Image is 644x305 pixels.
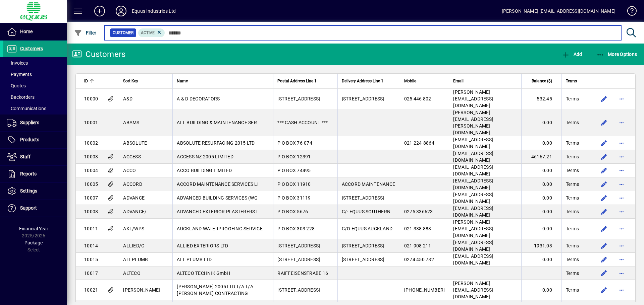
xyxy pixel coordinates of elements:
[453,240,493,252] span: [EMAIL_ADDRESS][DOMAIN_NAME]
[521,150,561,164] td: 46167.21
[342,243,384,248] span: [STREET_ADDRESS]
[123,243,144,248] span: ALLIED/C
[521,253,561,266] td: 0.00
[342,181,395,187] span: ACCORD MAINTENANCE
[616,93,627,104] button: More options
[342,226,393,231] span: C/O EQUUS AUCKLAND
[599,268,609,279] button: Edit
[20,188,37,194] span: Settings
[599,193,609,203] button: Edit
[123,226,144,231] span: AKL/WPS
[20,120,39,125] span: Suppliers
[453,219,493,238] span: [PERSON_NAME][EMAIL_ADDRESS][DOMAIN_NAME]
[132,6,176,16] div: Equus Industries Ltd
[404,226,431,231] span: 021 338 883
[89,5,110,17] button: Add
[566,140,579,146] span: Terms
[3,183,67,200] a: Settings
[566,242,579,249] span: Terms
[616,165,627,176] button: More options
[277,140,312,146] span: P O BOX 76-074
[532,77,552,85] span: Balance ($)
[616,223,627,234] button: More options
[20,29,33,34] span: Home
[521,136,561,150] td: 0.00
[123,181,142,187] span: ACCORD
[521,164,561,177] td: 0.00
[599,223,609,234] button: Edit
[453,206,493,218] span: [EMAIL_ADDRESS][DOMAIN_NAME]
[521,239,561,253] td: 1931.03
[3,57,67,69] a: Invoices
[177,195,258,201] span: ADVANCED BUILDING SERVICES (WG
[342,257,384,262] span: [STREET_ADDRESS]
[84,226,98,231] span: 10011
[595,48,639,60] button: More Options
[177,120,257,125] span: ALL BUILDING & MAINTENANCE SER
[277,257,320,262] span: [STREET_ADDRESS]
[123,287,160,293] span: [PERSON_NAME]
[123,168,136,173] span: ACCO
[177,77,188,85] span: Name
[177,168,232,173] span: ACCO BUILDING LIMITED
[84,140,98,146] span: 10002
[404,77,416,85] span: Mobile
[342,195,384,201] span: [STREET_ADDRESS]
[3,115,67,131] a: Suppliers
[566,287,579,293] span: Terms
[616,240,627,251] button: More options
[404,257,434,262] span: 0274 450 782
[404,287,445,293] span: [PHONE_NUMBER]
[277,77,317,85] span: Postal Address Line 1
[123,209,147,214] span: ADVANCE/
[138,28,165,37] mat-chip: Activation Status: Active
[84,120,98,125] span: 10001
[566,225,579,232] span: Terms
[562,52,582,57] span: Add
[177,226,263,231] span: AUCKLAND WATERPROOFING SERVICE
[453,151,493,163] span: [EMAIL_ADDRESS][DOMAIN_NAME]
[123,77,138,85] span: Sort Key
[616,193,627,203] button: More options
[616,117,627,128] button: More options
[7,60,28,66] span: Invoices
[19,226,48,231] span: Financial Year
[123,154,141,159] span: ACCESS
[616,138,627,148] button: More options
[84,271,98,276] span: 10017
[342,77,383,85] span: Delivery Address Line 1
[84,195,98,201] span: 10007
[453,89,493,108] span: [PERSON_NAME][EMAIL_ADDRESS][DOMAIN_NAME]
[404,243,431,248] span: 021 908 211
[453,178,493,190] span: [EMAIL_ADDRESS][DOMAIN_NAME]
[453,77,517,85] div: Email
[123,96,132,101] span: A&D
[84,77,88,85] span: ID
[277,209,308,214] span: P O BOX 5676
[3,69,67,80] a: Payments
[84,96,98,101] span: 10000
[110,5,132,17] button: Profile
[521,177,561,191] td: 0.00
[3,132,67,148] a: Products
[7,72,32,77] span: Payments
[521,109,561,136] td: 0.00
[84,77,98,85] div: ID
[342,209,391,214] span: C/- EQUUS SOUTHERN
[616,285,627,295] button: More options
[404,140,434,146] span: 021 224-8864
[521,89,561,109] td: -532.45
[177,77,269,85] div: Name
[404,96,431,101] span: 025 446 802
[616,206,627,217] button: More options
[74,30,97,35] span: Filter
[3,91,67,103] a: Backorders
[7,94,35,100] span: Backorders
[599,151,609,162] button: Edit
[177,96,220,101] span: A & D DECORATORS
[560,48,584,60] button: Add
[277,287,320,293] span: [STREET_ADDRESS]
[502,6,615,16] div: [PERSON_NAME] [EMAIL_ADDRESS][DOMAIN_NAME]
[596,52,637,57] span: More Options
[566,270,579,277] span: Terms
